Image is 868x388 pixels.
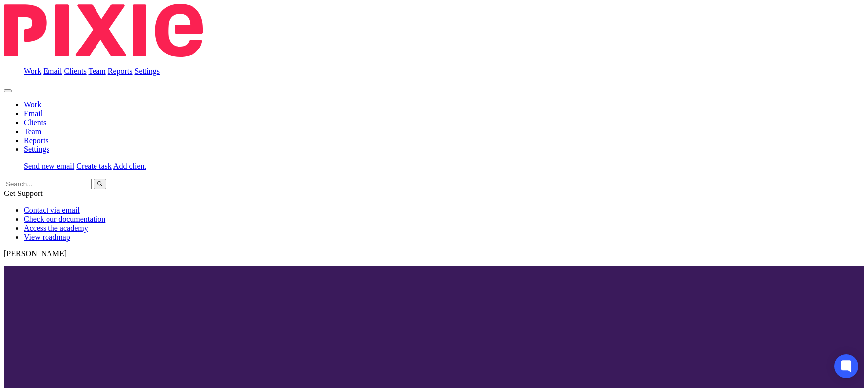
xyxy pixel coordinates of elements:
[4,4,203,57] img: Pixie
[113,162,146,170] a: Add client
[24,136,48,145] a: Reports
[24,145,49,153] a: Settings
[24,67,41,75] a: Work
[24,100,41,109] a: Work
[24,224,88,232] a: Access the academy
[24,233,70,241] a: View roadmap
[4,179,92,189] input: Search
[108,67,133,75] a: Reports
[135,67,160,75] a: Settings
[64,67,86,75] a: Clients
[24,127,41,136] a: Team
[4,249,864,258] p: [PERSON_NAME]
[24,215,105,223] a: Check our documentation
[76,162,112,170] a: Create task
[24,162,74,170] a: Send new email
[94,179,106,189] button: Search
[24,118,46,127] a: Clients
[24,109,43,118] a: Email
[43,67,62,75] a: Email
[88,67,105,75] a: Team
[24,206,80,214] a: Contact via email
[4,189,43,197] span: Get Support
